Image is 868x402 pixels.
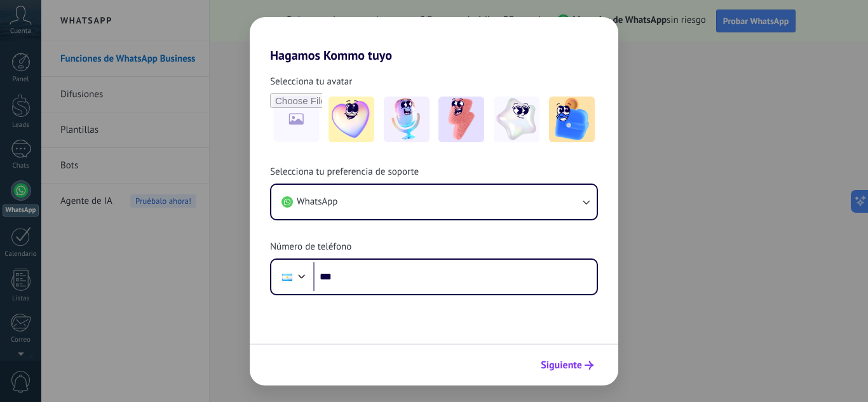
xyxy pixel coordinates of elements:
[384,97,430,142] img: -2.jpeg
[270,166,419,178] span: Selecciona tu preferencia de soporte
[549,97,595,142] img: -5.jpeg
[271,185,597,219] button: WhatsApp
[438,97,484,142] img: -3.jpeg
[329,97,374,142] img: -1.jpeg
[494,97,539,142] img: -4.jpeg
[297,196,337,208] span: WhatsApp
[270,76,352,88] span: Selecciona tu avatar
[541,361,582,370] span: Siguiente
[535,354,599,376] button: Siguiente
[275,264,299,290] div: Argentina: + 54
[270,241,351,253] span: Número de teléfono
[250,17,618,63] h2: Hagamos Kommo tuyo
